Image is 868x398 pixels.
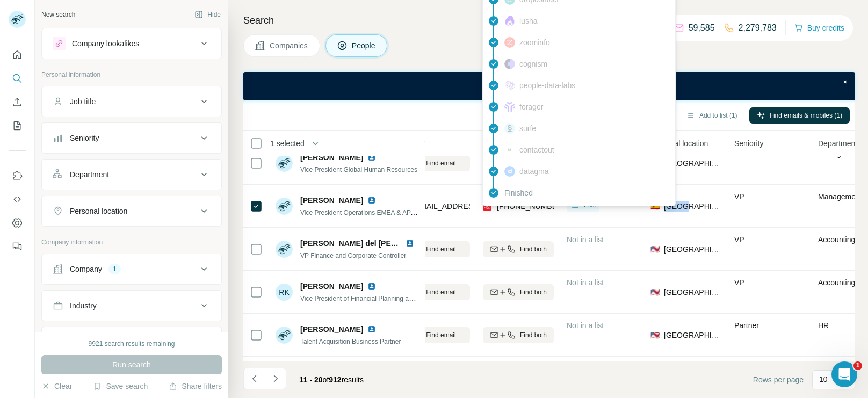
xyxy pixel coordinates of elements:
img: provider datagma logo [504,166,515,177]
span: HR [818,321,829,330]
button: Find email [399,327,470,343]
span: Vice President of Financial Planning and Analysis [300,294,442,302]
iframe: Banner [243,72,855,100]
span: [GEOGRAPHIC_DATA] [664,201,721,212]
button: Find email [399,155,470,171]
button: Add to list (1) [679,107,745,124]
span: Not in a list [567,235,604,244]
button: Quick start [9,45,26,64]
span: 🇺🇸 [650,287,660,298]
img: provider people-data-labs logo [504,81,515,90]
span: [PERSON_NAME] [300,152,363,163]
span: Seniority [734,138,763,149]
div: Personal location [70,206,127,216]
span: Companies [270,40,309,51]
img: LinkedIn logo [406,239,414,248]
div: Industry [70,300,97,311]
button: Navigate to previous page [243,368,265,389]
span: Find both [520,244,547,254]
span: cognism [519,59,547,69]
p: Personal information [41,70,222,79]
button: Navigate to next page [265,368,286,389]
img: provider zoominfo logo [504,37,515,48]
div: 1 [108,264,121,274]
span: Not in a list [567,278,604,287]
img: Avatar [276,198,293,215]
button: Department [42,162,221,187]
button: Dashboard [9,213,26,233]
span: [PHONE_NUMBER] [497,202,565,211]
button: Feedback [9,237,26,256]
button: Find both [483,284,554,300]
span: VP [734,278,744,287]
div: Seniority [70,133,99,143]
span: Find email [426,244,455,254]
button: Seniority [42,125,221,151]
span: Partner [734,321,759,330]
div: Job title [70,96,96,107]
div: Company lookalikes [72,38,139,49]
span: [PERSON_NAME] del [PERSON_NAME] [300,239,442,248]
img: provider forager logo [504,102,515,112]
span: 912 [329,375,341,384]
button: Enrich CSV [9,92,26,112]
span: [GEOGRAPHIC_DATA] [664,287,721,298]
span: 1 [853,361,862,370]
span: zoominfo [519,37,550,48]
button: My lists [9,116,26,135]
p: Company information [41,237,222,247]
img: provider contactout logo [504,147,515,153]
span: datagma [519,166,548,177]
img: LinkedIn logo [367,196,376,205]
span: [PERSON_NAME] [300,195,363,206]
span: Personal location [650,138,708,149]
button: Clear [41,381,72,392]
button: Company1 [42,256,221,282]
button: Share filters [169,381,222,392]
span: lusha [519,16,537,26]
div: Company [70,264,102,274]
span: 🇺🇸 [650,244,660,255]
div: Department [70,169,109,180]
button: Find email [399,241,470,257]
img: Avatar [276,155,293,172]
iframe: Intercom live chat [831,361,857,387]
span: of [323,375,329,384]
button: HQ location [42,329,221,355]
span: Find email [426,287,455,297]
span: Find email [426,330,455,340]
button: Hide [187,6,228,23]
button: Job title [42,89,221,114]
button: Save search [93,381,148,392]
button: Find both [483,241,554,257]
img: Avatar [276,241,293,258]
span: [PERSON_NAME] [300,281,363,292]
button: Company lookalikes [42,31,221,56]
img: LinkedIn logo [367,325,376,334]
button: Find emails & mobiles (1) [749,107,850,124]
span: Vice President Global Human Resources [300,166,417,173]
span: [GEOGRAPHIC_DATA] [664,244,721,255]
div: 9921 search results remaining [89,339,175,349]
p: 10 [819,374,828,385]
span: surfe [519,123,536,134]
span: forager [519,102,543,112]
button: Buy credits [794,20,844,35]
span: Rows per page [753,374,804,385]
span: VP Finance and Corporate Controller [300,252,406,259]
span: Find emails & mobiles (1) [770,111,842,120]
span: VP [734,192,744,201]
span: Find email [426,158,455,168]
span: Department [818,138,857,149]
button: Search [9,69,26,88]
span: Find both [520,287,547,297]
img: LinkedIn logo [367,153,376,162]
img: Avatar [276,327,293,344]
span: 🇺🇸 [650,330,660,341]
span: people-data-labs [519,80,575,91]
img: LinkedIn logo [367,282,376,291]
span: [GEOGRAPHIC_DATA] [664,158,721,169]
button: Find email [399,284,470,300]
